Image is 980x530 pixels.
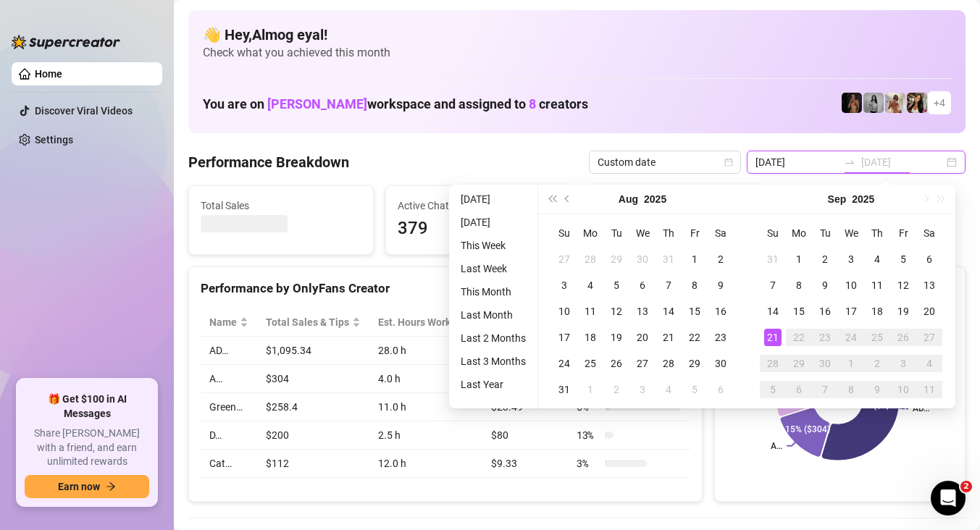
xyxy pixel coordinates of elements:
td: 2025-09-04 [656,377,682,403]
td: 2025-09-02 [812,246,838,272]
div: 29 [790,355,808,372]
div: 22 [790,329,808,346]
div: 2 [816,251,834,268]
div: 24 [556,355,573,372]
th: Fr [890,220,916,246]
td: 2025-09-10 [838,272,864,298]
th: Th [656,220,682,246]
td: 2025-08-03 [551,272,577,298]
div: 12 [608,303,625,320]
li: This Week [455,237,532,254]
td: 2025-08-19 [603,324,629,350]
th: Total Sales & Tips [257,308,369,337]
td: 2025-09-06 [708,377,734,403]
td: 2025-09-09 [812,272,838,298]
span: Active Chats [398,198,558,214]
th: Su [760,220,786,246]
button: Choose a year [644,185,666,214]
span: + 4 [934,95,945,111]
div: 9 [712,277,729,294]
div: 30 [634,251,651,268]
h4: 👋 Hey, Almog eyal ! [203,25,951,45]
div: 31 [764,251,782,268]
td: 2025-08-20 [629,324,656,350]
div: 8 [842,381,860,398]
td: 2025-09-13 [916,272,942,298]
th: Sa [708,220,734,246]
li: Last Week [455,260,532,277]
span: Name [209,314,237,330]
th: Name [201,308,257,337]
td: $80 [482,421,568,450]
th: Th [864,220,890,246]
td: 2025-08-21 [656,324,682,350]
td: 2025-08-07 [656,272,682,298]
li: This Month [455,283,532,300]
td: 2025-07-30 [629,246,656,272]
span: [PERSON_NAME] [267,96,367,112]
a: Discover Viral Videos [35,105,133,117]
td: 2025-08-16 [708,298,734,324]
div: 23 [816,329,834,346]
td: 2025-08-25 [577,350,603,377]
div: 13 [921,277,938,294]
td: 2025-08-09 [708,272,734,298]
div: 2 [712,251,729,268]
div: 11 [868,277,886,294]
th: Mo [786,220,812,246]
td: 2025-07-31 [656,246,682,272]
div: 30 [712,355,729,372]
div: 6 [634,277,651,294]
td: 2025-09-07 [760,272,786,298]
div: 28 [764,355,782,372]
div: 15 [686,303,703,320]
td: $304 [257,365,369,393]
div: 26 [608,355,625,372]
div: 3 [634,381,651,398]
td: 2025-08-30 [708,350,734,377]
span: Total Sales [201,198,361,214]
span: 13 % [577,427,600,443]
td: 2025-09-15 [786,298,812,324]
div: 3 [895,355,912,372]
span: to [844,156,855,168]
div: 21 [660,329,677,346]
button: Choose a month [828,185,847,214]
td: 2025-10-09 [864,377,890,403]
td: 2025-08-11 [577,298,603,324]
td: 2025-09-02 [603,377,629,403]
td: A… [201,365,257,393]
td: $9.33 [482,450,568,478]
div: 12 [895,277,912,294]
div: 17 [842,303,860,320]
td: 2025-08-13 [629,298,656,324]
th: Tu [812,220,838,246]
td: 2025-08-31 [551,377,577,403]
div: 2 [608,381,625,398]
div: Est. Hours Worked [378,314,462,330]
td: 2025-09-27 [916,324,942,350]
td: 2025-08-27 [629,350,656,377]
td: 28.0 h [369,337,482,365]
td: 2025-09-03 [629,377,656,403]
div: 8 [686,277,703,294]
div: 9 [816,277,834,294]
td: 2025-08-14 [656,298,682,324]
button: Previous month (PageUp) [560,185,576,214]
td: 2025-09-18 [864,298,890,324]
h1: You are on workspace and assigned to creators [203,96,588,112]
div: 4 [582,277,599,294]
td: 2025-08-26 [603,350,629,377]
td: 2025-09-28 [760,350,786,377]
div: 29 [608,251,625,268]
div: 5 [895,251,912,268]
div: 5 [686,381,703,398]
div: 6 [712,381,729,398]
div: 1 [582,381,599,398]
div: 4 [868,251,886,268]
td: 2025-09-29 [786,350,812,377]
td: 2025-08-15 [682,298,708,324]
text: AD… [913,403,929,413]
td: 4.0 h [369,365,482,393]
div: 28 [582,251,599,268]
